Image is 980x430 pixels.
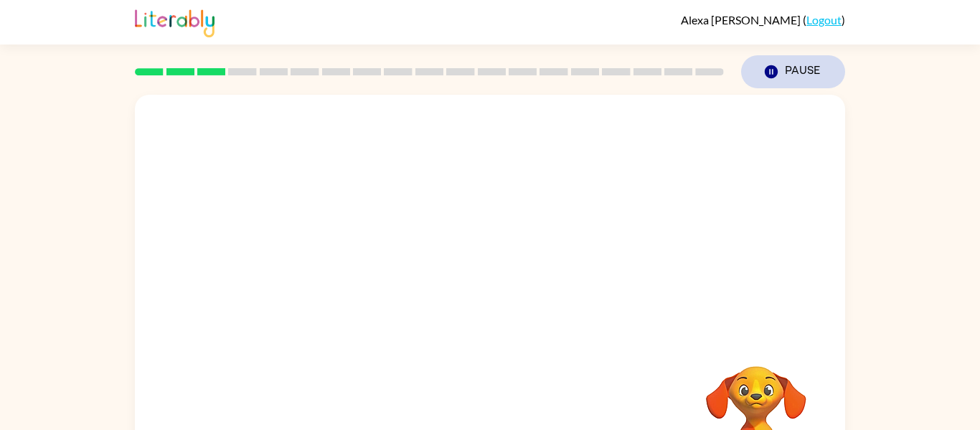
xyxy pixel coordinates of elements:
button: Pause [741,55,845,88]
div: ( ) [681,13,845,27]
span: Alexa [PERSON_NAME] [681,13,803,27]
a: Logout [806,13,842,27]
img: Literably [135,6,215,37]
